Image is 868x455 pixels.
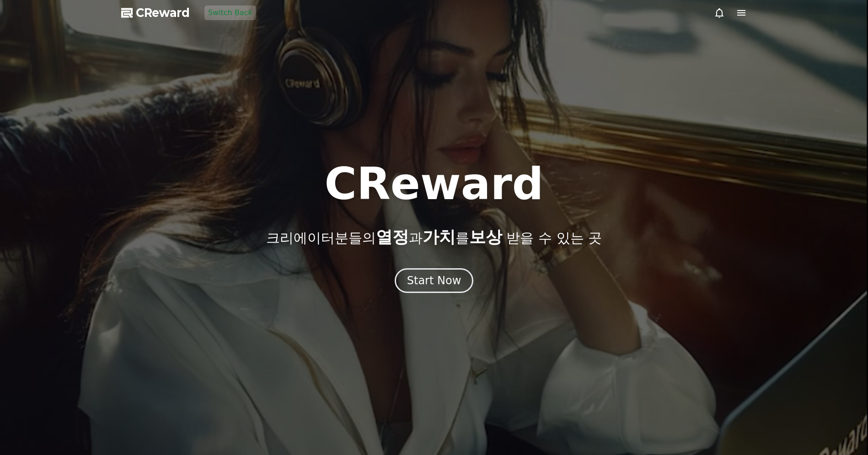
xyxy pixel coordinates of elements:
[121,5,190,20] a: CReward
[376,227,409,246] span: 열정
[204,5,256,20] button: Switch Back
[324,162,543,206] h1: CReward
[395,277,474,286] a: Start Now
[136,5,190,20] span: CReward
[395,268,474,293] button: Start Now
[469,227,502,246] span: 보상
[407,273,461,288] div: Start Now
[266,228,602,246] p: 크리에이터분들의 과 를 받을 수 있는 곳
[423,227,455,246] span: 가치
